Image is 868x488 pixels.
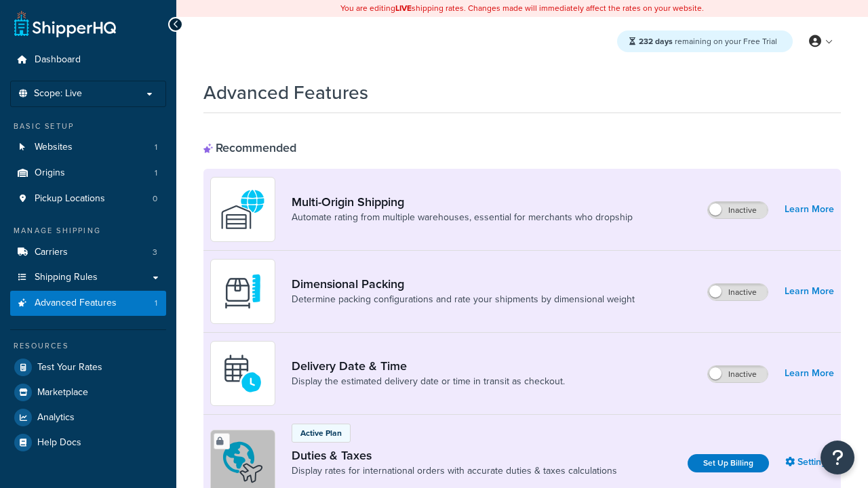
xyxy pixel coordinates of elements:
[292,277,635,291] a: Dimensional Packing
[639,35,777,47] span: remaining on your Free Trial
[10,340,166,352] div: Resources
[10,135,166,160] li: Websites
[785,453,834,472] a: Settings
[35,298,117,309] span: Advanced Features
[292,293,635,306] a: Determine packing configurations and rate your shipments by dimensional weight
[292,375,565,388] a: Display the estimated delivery date or time in transit as checkout.
[219,186,267,233] img: WatD5o0RtDAAAAAElFTkSuQmCC
[292,464,617,478] a: Display rates for international orders with accurate duties & taxes calculations
[10,291,166,316] a: Advanced Features1
[785,282,834,301] a: Learn More
[300,427,342,439] p: Active Plan
[10,405,166,430] a: Analytics
[35,142,73,153] span: Websites
[10,225,166,237] div: Manage Shipping
[35,54,81,66] span: Dashboard
[10,135,166,160] a: Websites1
[639,35,673,47] strong: 232 days
[35,272,98,283] span: Shipping Rules
[10,430,166,455] a: Help Docs
[10,121,166,132] div: Basic Setup
[10,380,166,405] a: Marketplace
[35,193,105,205] span: Pickup Locations
[35,247,68,258] span: Carriers
[37,437,81,449] span: Help Docs
[155,167,157,179] span: 1
[219,350,267,397] img: gfkeb5ejjkALwAAAABJRU5ErkJggg==
[203,79,368,106] h1: Advanced Features
[203,140,296,155] div: Recommended
[10,355,166,380] a: Test Your Rates
[153,247,157,258] span: 3
[708,284,768,300] label: Inactive
[155,142,157,153] span: 1
[292,448,617,463] a: Duties & Taxes
[292,359,565,373] a: Delivery Date & Time
[219,268,267,315] img: DTVBYsAAAAAASUVORK5CYII=
[10,161,166,186] a: Origins1
[10,186,166,211] a: Pickup Locations0
[10,240,166,265] a: Carriers3
[35,167,65,179] span: Origins
[37,387,88,399] span: Marketplace
[821,441,854,474] button: Open Resource Center
[292,211,633,224] a: Automate rating from multiple warehouses, essential for merchants who dropship
[688,454,769,472] a: Set Up Billing
[153,193,157,205] span: 0
[708,202,768,218] label: Inactive
[785,364,834,383] a: Learn More
[10,47,166,73] a: Dashboard
[37,412,75,424] span: Analytics
[395,2,412,14] b: LIVE
[37,362,102,373] span: Test Your Rates
[708,366,768,382] label: Inactive
[785,200,834,219] a: Learn More
[10,240,166,265] li: Carriers
[10,291,166,316] li: Advanced Features
[10,161,166,186] li: Origins
[34,88,82,100] span: Scope: Live
[10,265,166,290] a: Shipping Rules
[155,298,157,309] span: 1
[10,186,166,211] li: Pickup Locations
[292,195,633,209] a: Multi-Origin Shipping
